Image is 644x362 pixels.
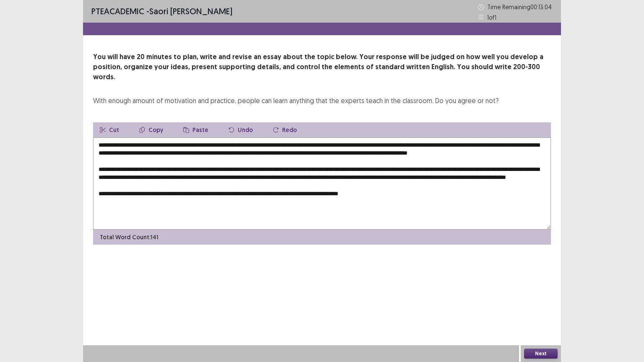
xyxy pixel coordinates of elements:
[222,122,260,137] button: Undo
[93,52,551,82] p: You will have 20 minutes to plan, write and revise an essay about the topic below. Your response ...
[93,122,126,137] button: Cut
[524,349,558,359] button: Next
[487,13,496,22] p: 1 of 1
[177,122,215,137] button: Paste
[266,122,304,137] button: Redo
[100,233,158,242] p: Total Word Count: 141
[91,6,144,16] span: PTE academic
[487,3,553,11] p: Time Remaining 00 : 13 : 04
[132,122,170,137] button: Copy
[91,5,232,18] p: - Saori [PERSON_NAME]
[93,96,499,106] div: With enough amount of motivation and practice, people can learn anything that the experts teach i...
